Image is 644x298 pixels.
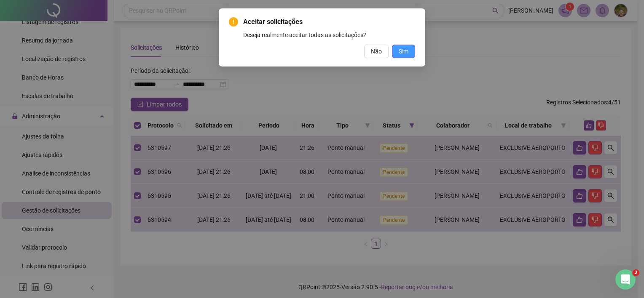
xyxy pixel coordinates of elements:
button: Não [364,45,389,58]
span: Não [371,47,382,56]
span: exclamation-circle [229,17,238,27]
span: Aceitar solicitações [243,17,415,27]
span: 2 [633,269,639,276]
button: Sim [392,45,415,58]
div: Deseja realmente aceitar todas as solicitações? [243,30,415,40]
iframe: Intercom live chat [615,269,636,290]
span: Sim [399,47,408,56]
